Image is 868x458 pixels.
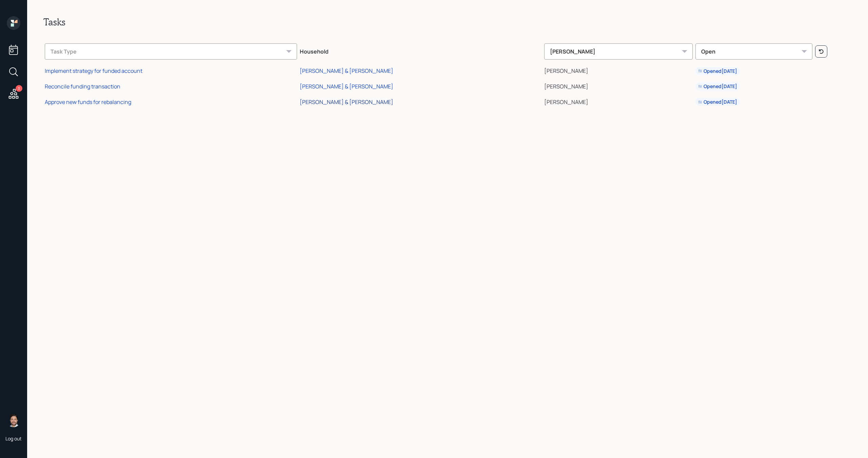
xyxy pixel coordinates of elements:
div: 3 [16,85,22,92]
div: Log out [5,435,22,442]
div: Implement strategy for funded account [45,67,142,75]
div: [PERSON_NAME] & [PERSON_NAME] [300,67,393,75]
img: michael-russo-headshot.png [7,414,20,427]
div: [PERSON_NAME] & [PERSON_NAME] [300,83,393,90]
div: Opened [DATE] [698,83,737,90]
div: Open [695,43,812,60]
td: [PERSON_NAME] [543,78,694,93]
td: [PERSON_NAME] [543,62,694,78]
th: Household [298,39,543,62]
div: Task Type [45,43,297,60]
div: Opened [DATE] [698,99,737,105]
div: [PERSON_NAME] & [PERSON_NAME] [300,98,393,106]
div: Approve new funds for rebalancing [45,98,131,106]
div: Opened [DATE] [698,68,737,75]
div: Reconcile funding transaction [45,83,120,90]
td: [PERSON_NAME] [543,93,694,109]
div: [PERSON_NAME] [544,43,693,60]
h2: Tasks [43,16,852,28]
